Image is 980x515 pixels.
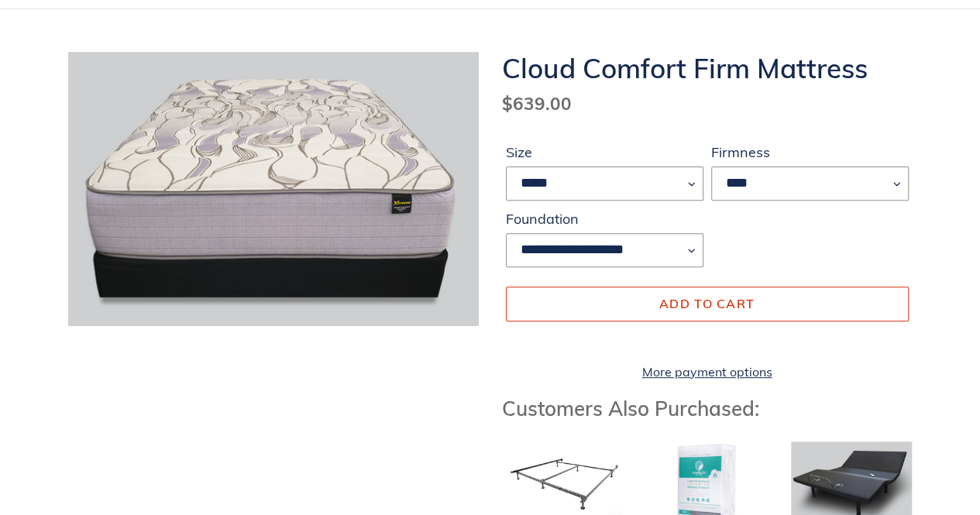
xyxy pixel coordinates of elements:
span: Add to cart [659,296,755,311]
button: Add to cart [506,287,909,321]
label: Size [506,142,703,163]
a: More payment options [506,362,909,381]
label: Firmness [711,142,909,163]
span: $639.00 [502,92,572,115]
h1: Cloud Comfort Firm Mattress [502,52,913,84]
label: Foundation [506,208,703,229]
h3: Customers Also Purchased: [502,397,913,421]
